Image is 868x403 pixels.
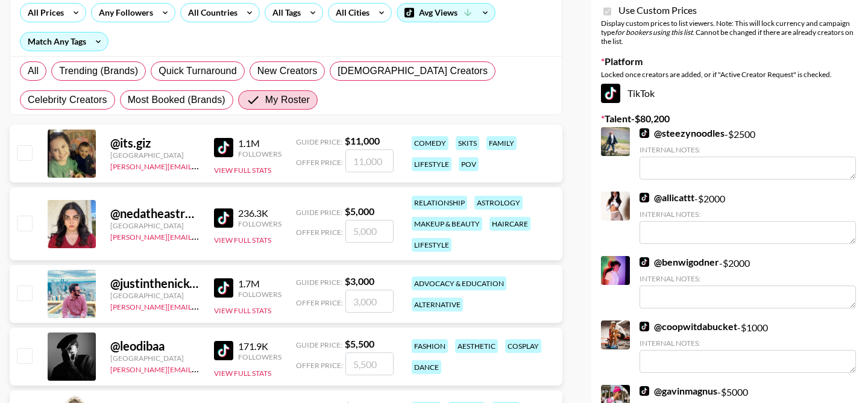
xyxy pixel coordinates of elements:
div: [GEOGRAPHIC_DATA] [110,354,200,363]
div: 1.1M [238,137,281,149]
img: TikTok [214,341,233,360]
div: relationship [412,196,467,210]
div: Avg Views [397,4,495,22]
div: lifestyle [412,238,451,252]
img: TikTok [640,193,649,202]
span: Trending (Brands) [59,64,138,78]
strong: $ 11,000 [345,135,380,146]
div: @ its.giz [110,136,200,151]
img: TikTok [214,208,233,228]
a: @gavinmagnus [640,385,717,397]
a: [PERSON_NAME][EMAIL_ADDRESS][PERSON_NAME][DOMAIN_NAME] [110,230,346,242]
strong: $ 3,000 [345,275,374,287]
img: TikTok [640,322,649,331]
div: Internal Notes: [640,274,856,283]
button: View Full Stats [214,369,271,378]
div: [GEOGRAPHIC_DATA] [110,151,200,160]
div: aesthetic [455,339,498,353]
input: 11,000 [345,149,394,172]
div: 1.7M [238,278,281,290]
label: Talent - $ 80,200 [601,113,858,125]
input: 3,000 [345,290,394,313]
div: - $ 2000 [640,256,856,308]
span: Offer Price: [296,228,343,237]
span: Use Custom Prices [618,4,697,16]
img: TikTok [601,84,620,103]
div: Internal Notes: [640,210,856,219]
img: TikTok [640,257,649,267]
img: TikTok [640,386,649,396]
div: All Prices [20,4,66,22]
input: 5,500 [345,352,394,375]
div: Locked once creators are added, or if "Active Creator Request" is checked. [601,70,858,79]
div: Match Any Tags [20,33,108,51]
button: View Full Stats [214,306,271,315]
div: Followers [238,219,281,228]
div: - $ 2500 [640,127,856,180]
div: @ justinthenickofcrime [110,276,200,291]
span: Guide Price: [296,137,342,146]
button: View Full Stats [214,236,271,245]
div: lifestyle [412,157,451,171]
div: - $ 2000 [640,192,856,244]
div: Internal Notes: [640,339,856,348]
span: Celebrity Creators [28,93,107,107]
span: Offer Price: [296,361,343,370]
span: Guide Price: [296,278,342,287]
div: Followers [238,290,281,299]
em: for bookers using this list [615,28,693,37]
div: All Cities [329,4,372,22]
div: @ nedatheastrologer [110,206,200,221]
input: 5,000 [345,220,394,243]
div: Internal Notes: [640,145,856,154]
div: Display custom prices to list viewers. Note: This will lock currency and campaign type . Cannot b... [601,19,858,46]
span: Guide Price: [296,340,342,349]
span: [DEMOGRAPHIC_DATA] Creators [338,64,488,78]
div: [GEOGRAPHIC_DATA] [110,291,200,300]
button: View Full Stats [214,166,271,175]
div: fashion [412,339,448,353]
a: @benwigodner [640,256,719,268]
span: Offer Price: [296,158,343,167]
div: 236.3K [238,207,281,219]
img: TikTok [214,138,233,157]
div: pov [459,157,479,171]
div: astrology [474,196,523,210]
span: My Roster [265,93,310,107]
a: [PERSON_NAME][EMAIL_ADDRESS][PERSON_NAME][DOMAIN_NAME] [110,300,346,311]
div: alternative [412,298,463,311]
div: All Countries [181,4,240,22]
a: @allicattt [640,192,694,204]
a: [PERSON_NAME][EMAIL_ADDRESS][PERSON_NAME][DOMAIN_NAME] [110,363,346,374]
div: All Tags [265,4,303,22]
div: advocacy & education [412,276,506,290]
img: TikTok [214,278,233,298]
strong: $ 5,000 [345,205,374,217]
div: TikTok [601,84,858,103]
div: family [486,136,517,150]
a: @coopwitdabucket [640,320,737,333]
div: Followers [238,149,281,158]
span: Offer Price: [296,298,343,307]
div: dance [412,360,441,374]
span: Quick Turnaround [159,64,237,78]
span: New Creators [257,64,318,78]
span: All [28,64,39,78]
div: @ leodibaa [110,339,200,354]
label: Platform [601,55,858,67]
div: Followers [238,352,281,361]
div: Any Followers [92,4,156,22]
span: Guide Price: [296,208,342,217]
div: [GEOGRAPHIC_DATA] [110,221,200,230]
a: @steezynoodles [640,127,725,139]
div: 171.9K [238,340,281,352]
strong: $ 5,500 [345,338,374,349]
div: comedy [412,136,448,150]
div: haircare [489,217,530,231]
img: TikTok [640,128,649,138]
div: makeup & beauty [412,217,482,231]
div: skits [456,136,479,150]
div: cosplay [505,339,541,353]
span: Most Booked (Brands) [128,93,225,107]
a: [PERSON_NAME][EMAIL_ADDRESS][PERSON_NAME][DOMAIN_NAME] [110,160,346,171]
